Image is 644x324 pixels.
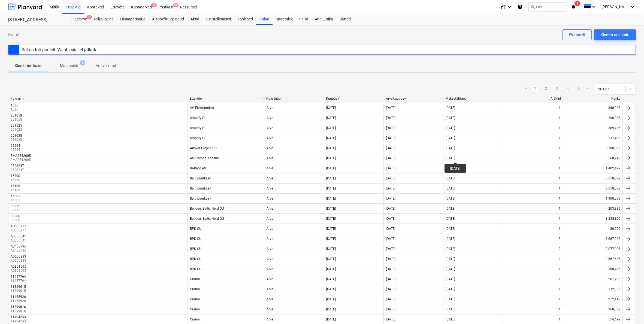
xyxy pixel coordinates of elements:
[267,247,273,251] div: Arve
[563,305,622,314] div: 368,00€
[563,103,622,112] div: 360,00€
[386,106,395,110] div: [DATE]
[60,63,78,69] p: Mustandid
[559,307,561,311] div: 1
[446,317,455,321] div: [DATE]
[575,86,582,92] a: Page 5
[190,287,200,291] div: Cramo
[273,14,296,25] a: Sissetulek
[11,258,27,263] p: A0500883
[190,247,201,251] div: BPK OÜ
[11,265,26,268] div: A0801595
[296,14,312,25] a: Failid
[446,116,455,120] div: [DATE]
[559,267,561,271] div: 1
[234,14,256,25] a: Töölehed
[559,156,561,160] div: 1
[326,106,336,110] div: [DATE]
[554,86,560,92] a: Page 3
[575,1,580,6] span: 1
[446,297,455,301] div: [DATE]
[326,97,381,100] div: Kuupäev
[326,317,336,321] div: [DATE]
[559,227,561,231] div: 1
[190,166,206,170] div: BAlteco AS
[505,97,561,100] div: Artiklid
[446,136,455,140] div: [DATE]
[190,106,214,110] div: AG Elektriprojekt
[326,217,336,221] div: [DATE]
[446,156,455,160] div: [DATE]
[11,137,23,142] p: 251038
[256,14,273,25] a: Kulud
[326,247,336,251] div: [DATE]
[11,174,20,178] div: 15790
[326,237,336,241] div: [DATE]
[336,14,354,25] div: Sätted
[11,127,23,132] p: 251025
[532,86,538,92] a: Page 1 is your current page
[11,134,22,137] div: 251038
[267,277,273,281] div: Arve
[386,97,441,100] div: Arve kuupäev
[11,168,25,172] p: 2503247
[267,106,273,110] div: Arve
[386,297,395,301] div: [DATE]
[11,214,20,218] div: 60000
[386,207,395,210] div: [DATE]
[267,116,273,120] div: Arve
[569,31,585,38] div: Ekspordi
[559,146,561,150] div: 1
[563,154,622,163] div: 560,71€
[11,103,18,107] div: 1036
[11,178,21,182] p: 15790
[386,317,395,321] div: [DATE]
[326,257,336,261] div: [DATE]
[326,116,336,120] div: [DATE]
[173,3,179,7] span: 9+
[563,315,622,324] div: 514,49€
[267,197,273,200] div: Arve
[190,297,200,301] div: Cramo
[267,156,273,160] div: Arve
[187,14,202,25] a: Aktid
[559,207,561,210] div: 1
[11,299,27,303] p: 11465926
[523,86,530,92] a: Previous page
[563,114,622,122] div: 200,00€
[446,287,455,291] div: [DATE]
[559,136,561,140] div: 1
[202,14,234,25] div: Ostutellimused
[326,297,336,301] div: [DATE]
[326,187,336,190] div: [DATE]
[386,197,395,200] div: [DATE]
[386,277,395,281] div: [DATE]
[11,117,23,122] p: 251058
[11,208,21,213] p: 60275
[90,14,117,25] a: Tellija leping
[11,204,20,208] div: 60275
[559,247,561,251] div: 2
[500,4,506,10] i: format_size
[266,97,322,100] div: Kulu tüüp
[386,227,395,231] div: [DATE]
[386,247,395,251] div: [DATE]
[446,106,455,110] div: [DATE]
[559,317,561,321] div: 1
[149,14,187,25] div: Alltöövõtulepingud
[190,197,211,200] div: Balti puurkaev
[326,277,336,281] div: [DATE]
[386,176,395,180] div: [DATE]
[312,14,336,25] div: Analüütika
[11,158,32,162] p: EMA2542605
[267,136,273,140] div: Arve
[267,207,273,210] div: Arve
[190,207,224,210] div: Benders Baltic Nord OÜ
[559,217,561,221] div: 1
[190,237,201,241] div: BPK OÜ
[190,217,224,221] div: Benders Baltic Nord OÜ
[11,164,24,168] div: 2503247
[559,287,561,291] div: 1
